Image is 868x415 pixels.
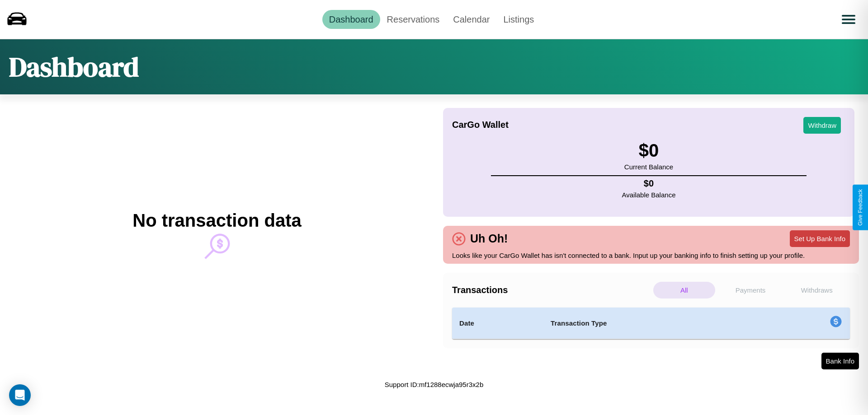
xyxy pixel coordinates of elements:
div: Open Intercom Messenger [9,384,31,406]
button: Withdraw [803,117,841,134]
h3: $ 0 [624,140,673,161]
p: Looks like your CarGo Wallet has isn't connected to a bank. Input up your banking info to finish ... [452,249,850,261]
a: Listings [496,10,541,29]
h4: Date [459,318,536,329]
p: Available Balance [622,189,676,201]
a: Dashboard [322,10,380,29]
button: Open menu [836,7,861,32]
p: Support ID: mf1288ecwja95r3x2b [385,378,483,391]
h4: Transactions [452,285,651,295]
a: Calendar [446,10,496,29]
p: Current Balance [624,161,673,173]
h4: Uh Oh! [466,232,512,245]
button: Bank Info [821,353,859,369]
p: Payments [720,282,782,298]
h4: $ 0 [622,178,676,189]
div: Give Feedback [857,189,863,226]
p: Withdraws [786,282,848,298]
h4: Transaction Type [551,318,756,329]
a: Reservations [380,10,447,29]
button: Set Up Bank Info [790,230,850,247]
h4: CarGo Wallet [452,120,509,130]
table: simple table [452,308,850,339]
h1: Dashboard [9,48,139,85]
h2: No transaction data [132,210,301,231]
p: All [653,282,715,298]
